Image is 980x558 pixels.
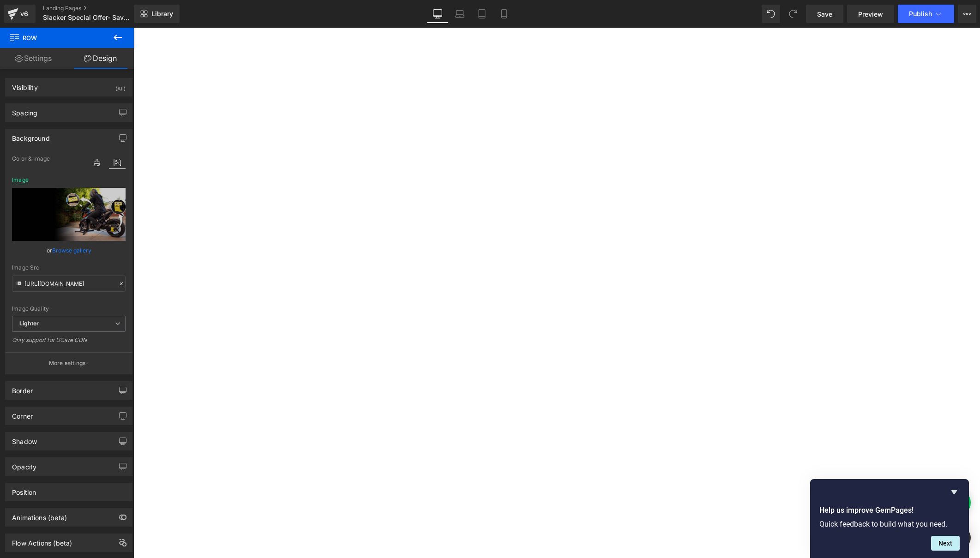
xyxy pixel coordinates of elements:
[12,276,126,292] input: Link
[12,509,67,522] div: Animations (beta)
[43,14,132,21] span: Slacker Special Offer- Save up to $90.00 Street
[43,5,149,12] a: Landing Pages
[6,352,132,374] button: More settings
[427,5,449,23] a: Desktop
[19,320,39,327] b: Lighter
[12,78,38,91] div: Visibility
[12,104,37,117] div: Spacing
[12,264,126,271] div: Image Src
[12,407,33,420] div: Corner
[151,10,173,18] span: Library
[958,5,976,23] button: More
[52,242,91,258] a: Browse gallery
[12,534,72,547] div: Flow Actions (beta)
[12,177,29,183] div: Image
[858,9,883,19] span: Preview
[898,5,954,23] button: Publish
[449,5,471,23] a: Laptop
[134,5,180,23] a: New Library
[12,382,33,395] div: Border
[819,520,960,528] p: Quick feedback to build what you need.
[931,536,960,551] button: Next question
[909,10,932,18] span: Publish
[4,5,36,23] a: v6
[12,336,126,350] div: Only support for UCare CDN
[12,432,37,445] div: Shadow
[12,483,36,496] div: Position
[115,78,126,94] div: (All)
[67,48,134,69] a: Design
[12,458,36,471] div: Opacity
[12,156,50,162] span: Color & Image
[12,246,126,255] div: or
[493,5,515,23] a: Mobile
[471,5,493,23] a: Tablet
[12,306,126,312] div: Image Quality
[762,5,780,23] button: Undo
[949,486,960,498] button: Hide survey
[9,28,102,48] span: Row
[18,8,30,20] div: v6
[12,129,50,142] div: Background
[847,5,894,23] a: Preview
[784,5,802,23] button: Redo
[819,505,960,516] h2: Help us improve GemPages!
[49,359,86,367] p: More settings
[817,9,832,19] span: Save
[819,486,960,551] div: Help us improve GemPages!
